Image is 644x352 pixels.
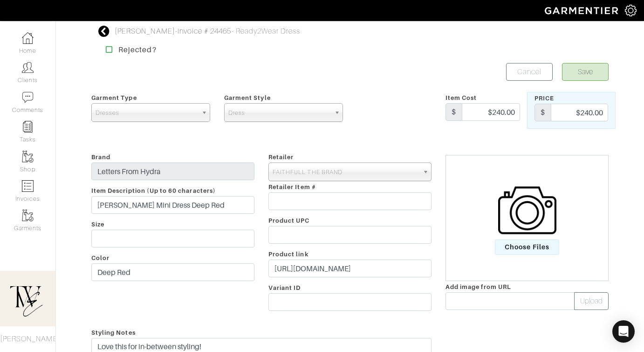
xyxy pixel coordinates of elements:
[96,104,198,122] span: Dresses
[22,92,34,103] img: comment-icon-a0a6a9ef722e966f86d9cbdc48e553b5cf19dbc54f86b18d962a5391bc8f6eb6.png
[445,94,477,101] span: Item Cost
[445,283,511,290] span: Add image from URL
[91,154,110,161] span: Brand
[228,104,330,122] span: Dress
[495,239,560,255] span: Choose Files
[22,32,34,44] img: dashboard-icon-dbcd8f5a0b271acd01030246c82b418ddd0df26cd7fceb0bd07c9910d44c42f6.png
[534,104,551,121] div: $
[22,121,34,133] img: reminder-icon-8004d30b9f0a5d33ae49ab947aed9ed385cf756f9e5892f1edd6e32f2345188e.png
[22,210,34,221] img: garments-icon-b7da505a4dc4fd61783c78ac3ca0ef83fa9d6f193b1c9dc38574b1d14d53ca28.png
[178,27,232,35] a: Invoice # 24465
[91,187,216,194] span: Item Description (Up to 60 characters)
[574,292,609,310] button: Upload
[506,63,553,81] a: Cancel
[562,63,609,81] button: Save
[91,254,110,261] span: Color
[273,163,419,182] span: FAITHFULL THE BRAND
[22,151,34,162] img: garments-icon-b7da505a4dc4fd61783c78ac3ca0ef83fa9d6f193b1c9dc38574b1d14d53ca28.png
[268,183,316,190] span: Retailer Item #
[612,320,635,343] div: Open Intercom Messenger
[115,26,300,37] div: - - Ready2Wear Dress
[268,284,301,291] span: Variant ID
[115,27,175,35] a: [PERSON_NAME]
[224,94,271,101] span: Garment Style
[91,326,136,339] span: Styling Notes
[22,62,34,73] img: clients-icon-6bae9207a08558b7cb47a8932f037763ab4055f8c8b6bfacd5dc20c3e0201464.png
[118,45,156,54] strong: Rejected?
[268,217,310,224] span: Product UPC
[498,181,556,239] img: camera-icon-fc4d3dba96d4bd47ec8a31cd2c90eca330c9151d3c012df1ec2579f4b5ff7bac.png
[22,180,34,192] img: orders-icon-0abe47150d42831381b5fb84f609e132dff9fe21cb692f30cb5eec754e2cba89.png
[540,2,625,19] img: garmentier-logo-header-white-b43fb05a5012e4ada735d5af1a66efaba907eab6374d6393d1fbf88cb4ef424d.png
[625,5,637,16] img: gear-icon-white-bd11855cb880d31180b6d7d6211b90ccbf57a29d726f0c71d8c61bd08dd39cc2.png
[268,251,308,258] span: Product link
[91,94,137,101] span: Garment Type
[268,154,294,161] span: Retailer
[534,95,554,102] span: Price
[91,221,104,228] span: Size
[445,103,462,121] div: $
